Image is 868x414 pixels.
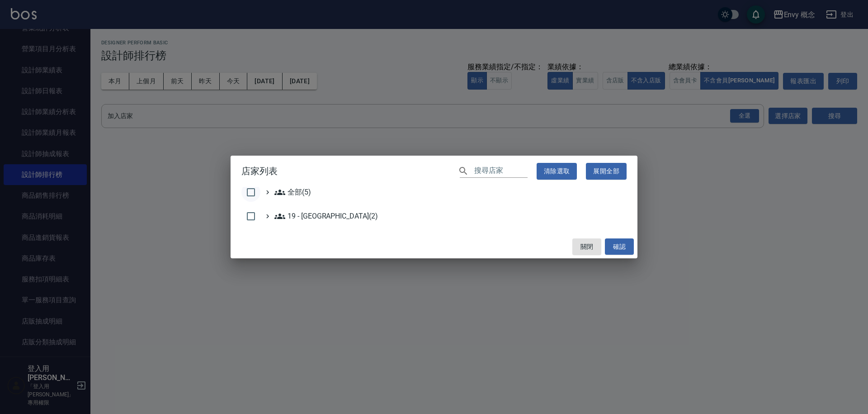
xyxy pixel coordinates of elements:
button: 展開全部 [586,163,627,180]
button: 關閉 [572,238,601,255]
span: 全部(5) [274,187,311,198]
button: 確認 [605,238,634,255]
h2: 店家列表 [231,156,637,187]
button: 清除選取 [537,163,577,180]
span: 19 - [GEOGRAPHIC_DATA](2) [274,211,378,222]
input: 搜尋店家 [474,165,528,178]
